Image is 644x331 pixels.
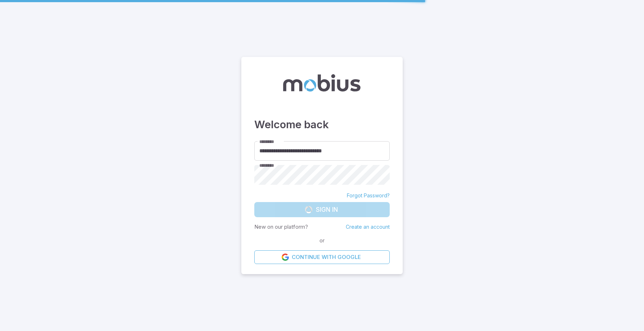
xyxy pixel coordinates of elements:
a: Create an account [346,224,390,230]
h3: Welcome back [254,117,390,133]
p: New on our platform? [254,223,308,231]
a: Continue with Google [254,250,390,264]
a: Forgot Password? [347,192,390,199]
span: or [318,237,326,245]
